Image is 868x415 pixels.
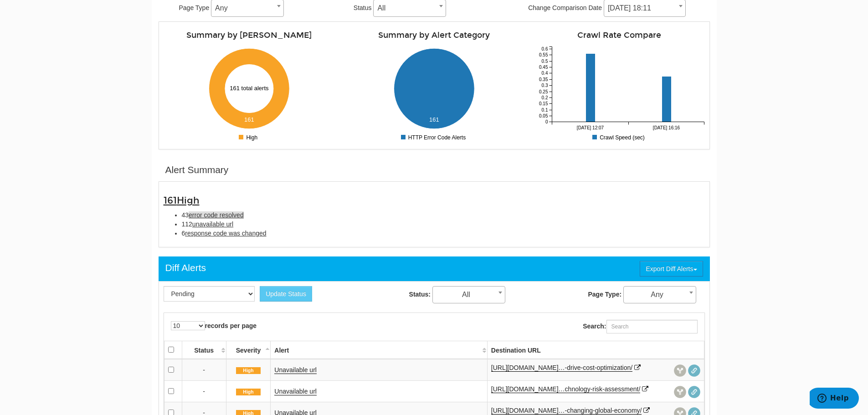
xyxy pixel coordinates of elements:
[541,71,548,76] tspan: 0.4
[688,364,700,377] span: Redirect chain
[354,4,372,11] span: Status
[545,119,548,124] tspan: 0
[491,385,641,393] a: [URL][DOMAIN_NAME]…chnology-risk-assessment/
[164,31,335,40] h4: Summary by [PERSON_NAME]
[583,320,697,333] label: Search:
[211,2,283,15] span: Any
[541,59,548,64] tspan: 0.5
[236,367,261,374] span: High
[185,230,266,237] span: response code was changed
[674,364,686,377] span: View headers
[604,2,685,15] span: 08/31/2025 18:11
[539,52,548,57] tspan: 0.55
[182,359,226,381] td: -
[177,195,200,206] span: High
[487,341,704,359] th: Destination URL
[539,101,548,106] tspan: 0.15
[374,2,446,15] span: All
[588,291,621,298] strong: Page Type:
[541,108,548,113] tspan: 0.1
[165,163,229,177] div: Alert Summary
[274,366,317,374] a: Unavailable url
[491,364,632,372] a: [URL][DOMAIN_NAME]…-drive-cost-optimization/
[539,77,548,82] tspan: 0.35
[189,211,244,219] span: error code resolved
[260,286,312,302] button: Update Status
[230,85,269,92] text: 161 total alerts
[226,341,271,359] th: Severity: activate to sort column descending
[171,321,257,330] label: records per page
[652,125,680,130] tspan: [DATE] 16:16
[182,229,705,238] li: 6
[534,31,705,40] h4: Crawl Rate Compare
[539,65,548,70] tspan: 0.45
[432,286,505,303] span: All
[541,83,548,88] tspan: 0.3
[624,288,696,301] span: Any
[236,389,261,396] span: High
[606,320,698,333] input: Search:
[182,380,226,402] td: -
[528,4,602,11] span: Change Comparison Date
[539,113,548,118] tspan: 0.05
[192,220,233,228] span: unavailable url
[810,388,859,410] iframe: Opens a widget where you can find more information
[179,4,210,11] span: Page Type
[164,195,200,206] span: 161
[576,125,604,130] tspan: [DATE] 12:07
[688,386,700,398] span: Redirect chain
[674,386,686,398] span: View headers
[171,321,205,330] select: records per page
[182,210,705,220] li: 43
[409,291,431,298] strong: Status:
[433,288,505,301] span: All
[541,95,548,100] tspan: 0.2
[274,388,317,395] a: Unavailable url
[640,261,703,277] button: Export Diff Alerts
[539,89,548,94] tspan: 0.25
[491,407,642,415] a: [URL][DOMAIN_NAME]…-changing-global-economy/
[541,46,548,51] tspan: 0.6
[165,261,206,275] div: Diff Alerts
[349,31,520,40] h4: Summary by Alert Category
[623,286,696,303] span: Any
[182,220,705,229] li: 112
[271,341,487,359] th: Alert: activate to sort column ascending
[182,341,226,359] th: Status: activate to sort column ascending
